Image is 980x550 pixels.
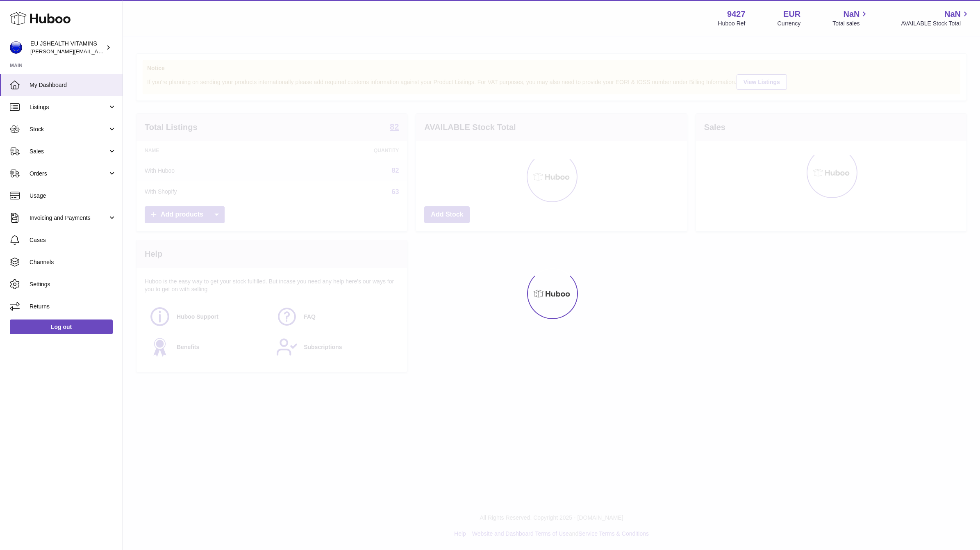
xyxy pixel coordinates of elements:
[30,192,116,200] span: Usage
[901,9,970,27] a: NaN AVAILABLE Stock Total
[30,236,116,244] span: Cases
[30,103,108,111] span: Listings
[30,81,116,89] span: My Dashboard
[30,48,164,55] span: [PERSON_NAME][EMAIL_ADDRESS][DOMAIN_NAME]
[778,20,801,27] div: Currency
[30,126,108,133] span: Stock
[718,20,746,27] div: Huboo Ref
[843,9,859,20] span: NaN
[727,9,746,20] strong: 9427
[10,320,113,334] a: Log out
[944,9,961,20] span: NaN
[30,148,108,155] span: Sales
[30,214,108,222] span: Invoicing and Payments
[901,20,970,27] span: AVAILABLE Stock Total
[783,9,800,20] strong: EUR
[30,170,108,178] span: Orders
[30,40,104,55] div: EU JSHEALTH VITAMINS
[30,303,116,310] span: Returns
[10,41,22,54] img: laura@jessicasepel.com
[30,258,116,266] span: Channels
[832,20,869,27] span: Total sales
[832,9,869,27] a: NaN Total sales
[30,281,116,288] span: Settings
